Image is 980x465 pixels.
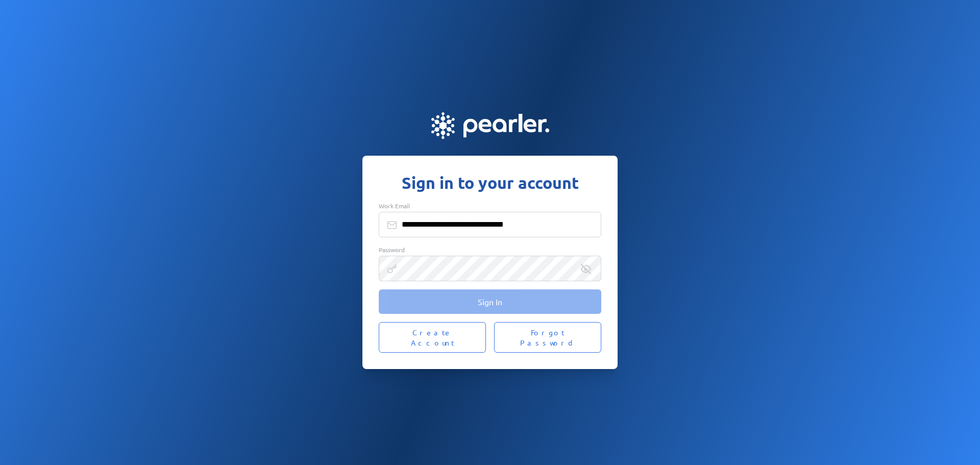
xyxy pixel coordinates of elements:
span: Create Account [391,327,474,348]
span: Forgot Password [506,327,589,348]
span: Sign In [478,297,502,307]
span: Work Email [379,202,410,210]
h1: Sign in to your account [379,172,601,193]
button: Sign In [379,289,601,314]
button: Create Account [379,322,486,353]
button: Forgot Password [494,322,601,353]
span: Password [379,246,405,254]
div: Reveal Password [581,264,591,274]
